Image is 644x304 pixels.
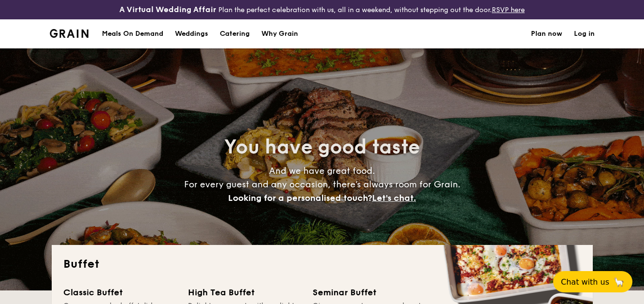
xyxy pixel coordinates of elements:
a: Plan now [531,19,562,48]
div: Meals On Demand [102,19,163,48]
h2: Buffet [63,257,581,272]
a: Why Grain [256,19,304,48]
div: Weddings [175,19,208,48]
span: 🦙 [613,276,625,288]
span: Let's chat. [372,193,416,203]
a: Log in [574,19,595,48]
button: Chat with us🦙 [553,271,632,292]
a: Weddings [169,19,214,48]
div: Classic Buffet [63,286,176,299]
img: Grain [50,29,89,38]
div: Seminar Buffet [313,286,426,299]
div: Why Grain [261,19,298,48]
div: High Tea Buffet [188,286,301,299]
a: Meals On Demand [96,19,169,48]
a: Catering [214,19,256,48]
a: RSVP here [492,6,525,14]
h1: Catering [220,19,250,48]
div: Plan the perfect celebration with us, all in a weekend, without stepping out the door. [107,4,537,15]
a: Logotype [50,29,89,38]
h4: A Virtual Wedding Affair [119,4,216,15]
span: Chat with us [561,277,609,287]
